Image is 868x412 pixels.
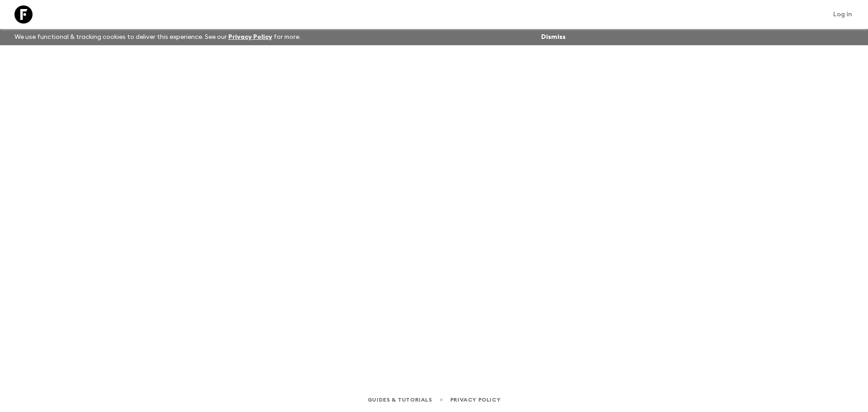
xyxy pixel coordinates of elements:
p: We use functional & tracking cookies to deliver this experience. See our for more. [11,29,304,45]
a: Log in [828,8,857,21]
a: Privacy Policy [450,395,500,405]
a: Guides & Tutorials [368,395,432,405]
a: Privacy Policy [228,34,272,40]
button: Dismiss [539,31,568,43]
